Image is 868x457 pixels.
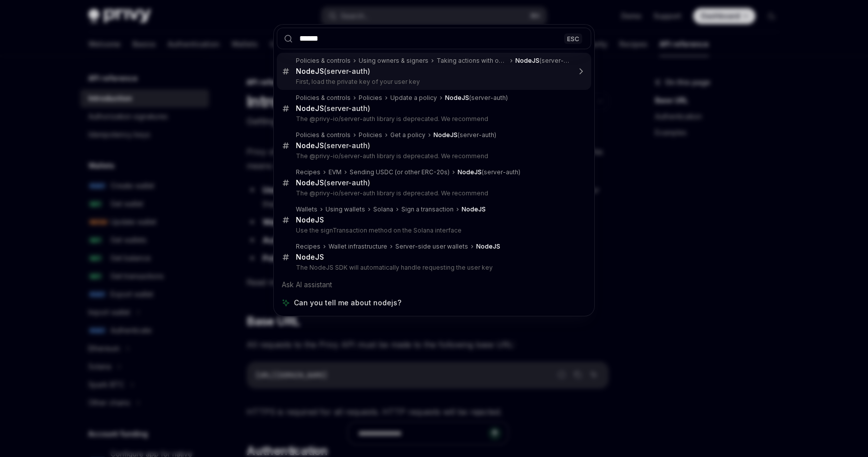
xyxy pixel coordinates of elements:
div: Solana [373,205,393,213]
div: Policies & controls [296,57,351,65]
div: ESC [564,33,582,44]
div: (server-auth) [433,131,496,139]
p: Use the signTransaction method on the Solana interface [296,226,570,235]
b: NodeJS [433,131,458,139]
b: NodeJS [458,168,482,176]
p: The NodeJS SDK will automatically handle requesting the user key [296,264,570,272]
div: (server-auth) [445,94,508,102]
p: The @privy-io/server-auth library is deprecated. We recommend [296,115,570,123]
div: Policies [359,94,382,102]
div: (server-auth) [296,141,370,150]
b: NodeJS [515,57,539,64]
div: Recipes [296,243,320,251]
div: Sending USDC (or other ERC-20s) [350,168,450,176]
div: Policies [359,131,382,139]
p: The @privy-io/server-auth library is deprecated. We recommend [296,152,570,160]
div: (server-auth) [296,104,370,113]
div: Get a policy [390,131,425,139]
div: Policies & controls [296,131,351,139]
div: (server-auth) [296,178,370,187]
div: Taking actions with owners [437,57,507,65]
b: NodeJS [296,253,324,261]
b: NodeJS [296,178,324,187]
b: NodeJS [462,205,486,213]
div: Policies & controls [296,94,351,102]
div: (server-auth) [515,57,570,65]
p: The @privy-io/server-auth library is deprecated. We recommend [296,189,570,197]
div: Wallets [296,205,317,213]
p: First, load the private key of your user key [296,78,570,86]
b: NodeJS [476,243,500,250]
div: Wallet infrastructure [329,243,387,251]
b: NodeJS [445,94,469,101]
div: Recipes [296,168,320,176]
div: Using owners & signers [359,57,428,65]
b: NodeJS [296,141,324,150]
div: Update a policy [390,94,437,102]
div: Using wallets [325,205,365,213]
div: EVM [329,168,342,176]
div: Server-side user wallets [395,243,468,251]
b: NodeJS [296,215,324,224]
div: Ask AI assistant [277,276,591,294]
div: (server-auth) [458,168,520,176]
span: Can you tell me about nodejs? [294,298,401,308]
b: NodeJS [296,67,324,75]
b: NodeJS [296,104,324,112]
div: Sign a transaction [401,205,454,213]
div: (server-auth) [296,67,370,76]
